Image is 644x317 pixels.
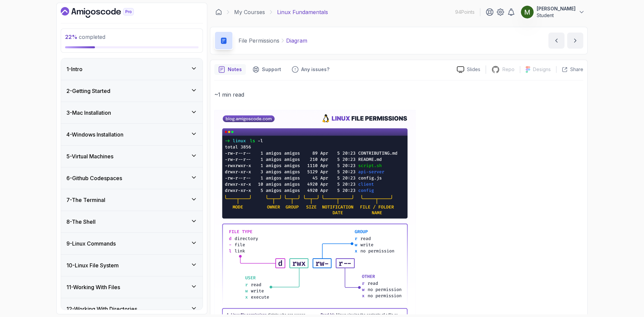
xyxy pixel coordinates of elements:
[61,124,203,145] button: 4-Windows Installation
[66,261,119,269] h3: 10 - Linux File System
[234,8,265,16] a: My Courses
[61,102,203,123] button: 3-Mac Installation
[262,66,281,73] p: Support
[228,66,242,73] p: Notes
[65,34,77,40] span: 22 %
[567,33,583,49] button: next content
[288,64,333,75] button: Feedback button
[66,152,113,160] h3: 5 - Virtual Machines
[502,66,515,73] p: Repo
[286,37,307,45] p: Diagram
[451,66,486,73] a: Slides
[61,255,203,276] button: 10-Linux File System
[455,9,475,15] p: 94 Points
[61,146,203,167] button: 5-Virtual Machines
[61,189,203,211] button: 7-The Terminal
[249,64,285,75] button: Support button
[301,66,329,73] p: Any issues?
[61,233,203,254] button: 9-Linux Commands
[61,58,203,80] button: 1-Intro
[66,218,96,226] h3: 8 - The Shell
[533,66,551,73] p: Designs
[537,12,576,19] p: Student
[277,8,328,16] p: Linux Fundamentals
[61,7,149,18] a: Dashboard
[238,37,279,45] p: File Permissions
[570,66,583,73] p: Share
[66,240,116,248] h3: 9 - Linux Commands
[61,276,203,298] button: 11-Working With Files
[66,130,123,139] h3: 4 - Windows Installation
[548,33,565,49] button: previous content
[214,90,583,99] p: ~1 min read
[521,6,534,18] img: user profile image
[467,66,480,73] p: Slides
[65,34,105,40] span: completed
[215,9,222,15] a: Dashboard
[66,87,110,95] h3: 2 - Getting Started
[521,5,585,19] button: user profile image[PERSON_NAME]Student
[61,80,203,102] button: 2-Getting Started
[537,5,576,12] p: [PERSON_NAME]
[61,167,203,189] button: 6-Github Codespaces
[66,174,122,182] h3: 6 - Github Codespaces
[556,66,583,73] button: Share
[66,109,111,117] h3: 3 - Mac Installation
[61,211,203,232] button: 8-The Shell
[66,196,105,204] h3: 7 - The Terminal
[66,283,120,291] h3: 11 - Working With Files
[214,64,246,75] button: notes button
[66,305,137,313] h3: 12 - Working With Directories
[66,65,83,73] h3: 1 - Intro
